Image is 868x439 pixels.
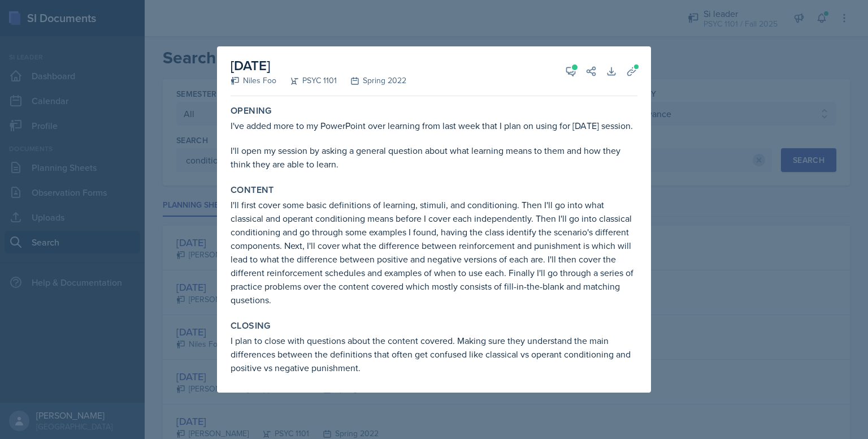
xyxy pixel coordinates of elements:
div: PSYC 1101 [276,75,337,87]
label: Opening [231,105,272,117]
p: I'll open my session by asking a general question about what learning means to them and how they ... [231,144,637,171]
label: Closing [231,320,271,332]
div: Spring 2022 [337,75,406,87]
p: I'll first cover some basic definitions of learning, stimuli, and conditioning. Then I'll go into... [231,198,637,307]
p: I plan to close with questions about the content covered. Making sure they understand the main di... [231,334,637,375]
label: Content [231,184,274,196]
h2: [DATE] [231,55,406,76]
p: I've added more to my PowerPoint over learning from last week that I plan on using for [DATE] ses... [231,119,637,132]
div: Niles Foo [231,75,276,87]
